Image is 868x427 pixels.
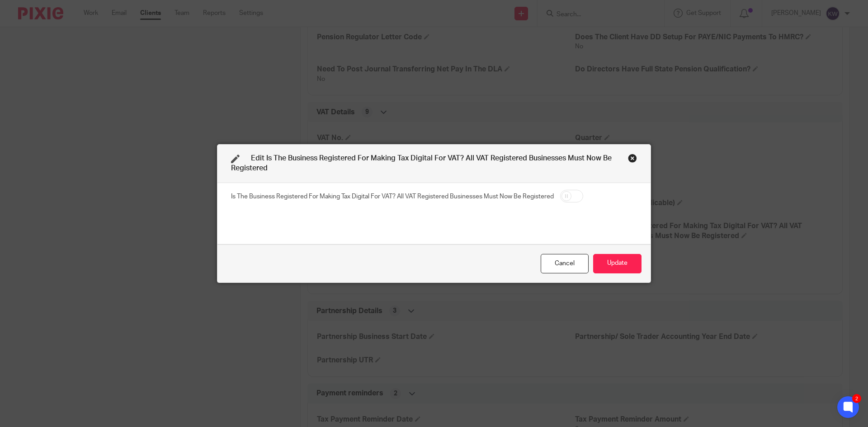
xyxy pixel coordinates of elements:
[231,192,554,201] label: Is The Business Registered For Making Tax Digital For VAT? All VAT Registered Businesses Must Now...
[628,154,637,163] div: Close this dialog window
[852,394,861,403] div: 2
[231,155,612,172] span: Edit Is The Business Registered For Making Tax Digital For VAT? All VAT Registered Businesses Mus...
[541,254,589,273] div: Close this dialog window
[593,254,642,273] button: Update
